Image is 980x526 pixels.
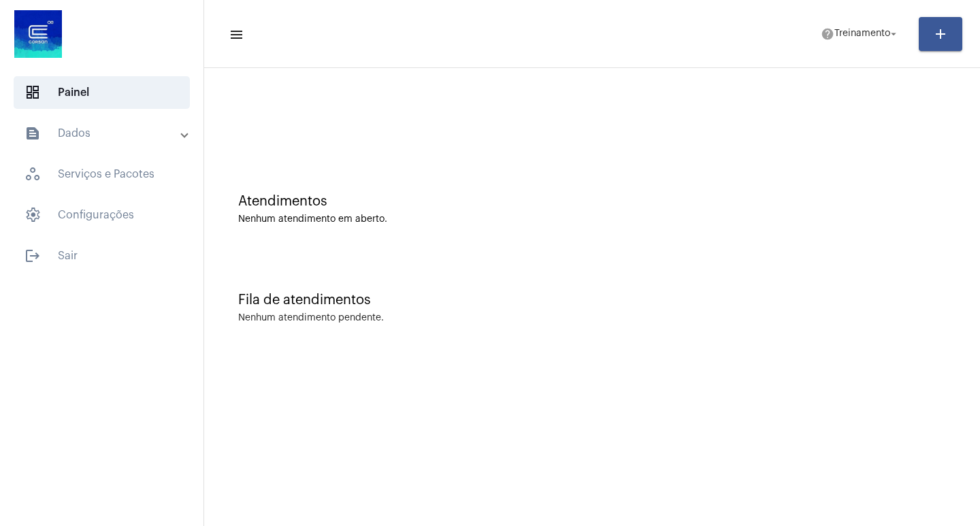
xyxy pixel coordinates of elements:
[14,158,190,191] span: Serviços e Pacotes
[932,26,949,42] mat-icon: add
[8,117,203,150] mat-expansion-panel-header: sidenav iconDados
[14,240,190,272] span: Sair
[14,199,190,231] span: Configurações
[238,214,946,225] div: Nenhum atendimento em aberto.
[834,29,890,39] span: Treinamento
[813,20,908,48] button: Treinamento
[238,293,946,308] div: Fila de atendimentos
[24,84,41,101] span: sidenav icon
[14,76,190,109] span: Painel
[887,28,900,40] mat-icon: arrow_drop_down
[229,27,242,43] mat-icon: sidenav icon
[24,207,41,223] span: sidenav icon
[24,125,41,142] mat-icon: sidenav icon
[24,125,182,142] mat-panel-title: Dados
[24,248,41,264] mat-icon: sidenav icon
[238,194,946,209] div: Atendimentos
[821,27,834,41] mat-icon: help
[24,166,41,182] span: sidenav icon
[238,313,384,323] div: Nenhum atendimento pendente.
[11,7,65,61] img: d4669ae0-8c07-2337-4f67-34b0df7f5ae4.jpeg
